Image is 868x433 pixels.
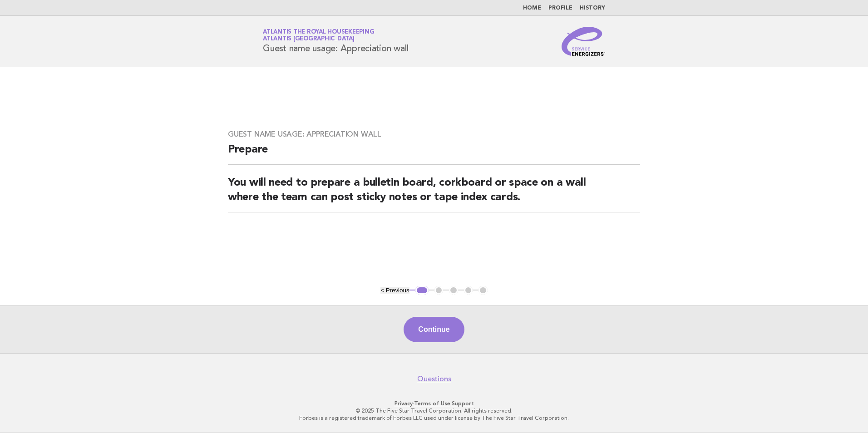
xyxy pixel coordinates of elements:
a: Terms of Use [414,400,450,407]
h2: Prepare [228,143,640,165]
button: Continue [404,317,464,342]
img: Service Energizers [562,27,605,56]
p: · · [156,400,712,407]
a: History [580,5,605,11]
a: Profile [548,5,572,11]
button: < Previous [380,287,409,294]
p: © 2025 The Five Star Travel Corporation. All rights reserved. [156,407,712,414]
a: Home [523,5,541,11]
a: Atlantis the Royal HousekeepingAtlantis [GEOGRAPHIC_DATA] [263,29,374,42]
a: Support [452,400,474,407]
button: 1 [415,286,429,295]
p: Forbes is a registered trademark of Forbes LLC used under license by The Five Star Travel Corpora... [156,414,712,422]
span: Atlantis [GEOGRAPHIC_DATA] [263,36,355,42]
h1: Guest name usage: Appreciation wall [263,30,408,53]
h3: Guest name usage: Appreciation wall [228,130,640,139]
a: Privacy [395,400,413,407]
h2: You will need to prepare a bulletin board, corkboard or space on a wall where the team can post s... [228,176,640,212]
a: Questions [417,374,451,384]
